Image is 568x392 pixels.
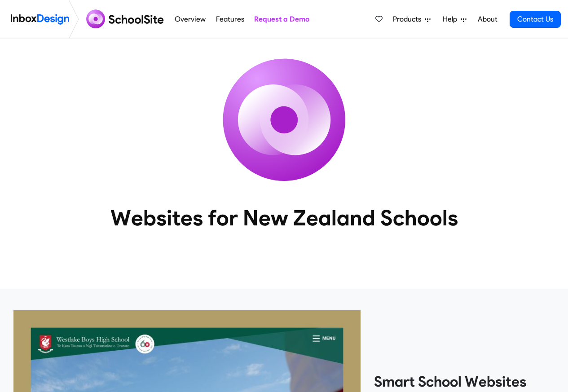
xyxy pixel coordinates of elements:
[439,10,470,28] a: Help
[393,14,425,25] span: Products
[213,10,247,28] a: Features
[475,10,500,28] a: About
[203,39,365,201] img: icon_schoolsite.svg
[251,10,312,28] a: Request a Demo
[172,10,208,28] a: Overview
[389,10,434,28] a: Products
[374,373,555,391] heading: Smart School Websites
[83,9,170,30] img: schoolsite logo
[71,204,498,231] heading: Websites for New Zealand Schools
[510,11,561,28] a: Contact Us
[443,14,461,25] span: Help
